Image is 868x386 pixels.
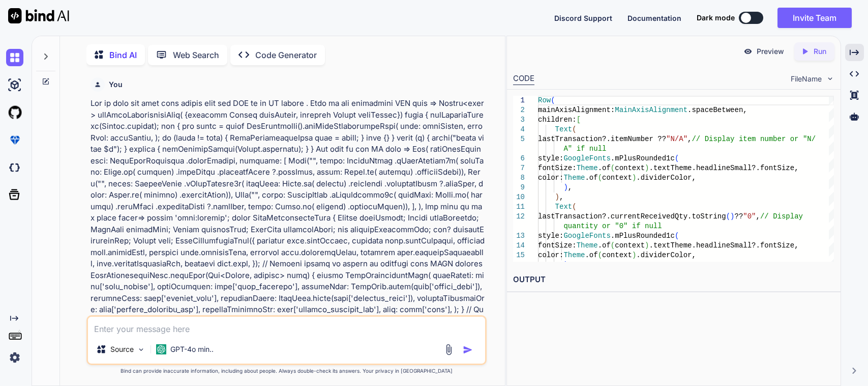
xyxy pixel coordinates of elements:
img: icon [463,345,473,355]
div: 3 [513,115,525,125]
span: context [615,241,645,250]
p: Preview [757,46,784,57]
span: .mPlusRounded1c [611,154,675,162]
img: darkCloudIdeIcon [6,159,23,176]
span: fontSize: [538,241,577,250]
p: Web Search [173,49,219,61]
div: 12 [513,212,525,222]
span: context [615,164,645,172]
span: .textTheme.headlineSmall?.fontSize, [649,164,798,172]
span: Discord Support [554,14,612,22]
span: MainAxisAlignment [615,106,687,114]
span: ( [611,164,615,172]
div: 10 [513,192,525,202]
button: Documentation [627,13,681,23]
span: Theme [563,174,585,182]
span: .of [597,241,610,250]
span: children: [538,116,577,124]
span: ( [551,96,555,104]
span: .of [585,174,597,182]
span: , [756,212,760,220]
span: Text [555,203,572,211]
img: preview [743,47,753,56]
span: .dividerColor, [636,174,696,182]
div: 9 [513,183,525,192]
span: A" if null [563,145,606,153]
span: color: [538,174,563,182]
span: , [568,261,572,269]
span: ( [572,203,576,211]
span: ( [611,241,615,250]
span: context [602,174,632,182]
span: Theme [563,251,585,259]
img: chat [6,49,23,66]
span: Dark mode [697,13,735,23]
span: ) [645,241,649,250]
div: 2 [513,105,525,115]
span: .of [597,164,610,172]
span: ) [645,164,649,172]
span: ( [675,232,679,240]
div: 14 [513,241,525,251]
span: Documentation [627,14,681,22]
span: ( [675,154,679,162]
span: , [687,135,692,143]
span: // Display [760,212,803,220]
span: quantity or "0" if null [563,222,662,230]
span: GoogleFonts [563,154,610,162]
span: Theme [576,164,597,172]
span: ) [555,193,559,201]
span: .textTheme.headlineSmall?.fontSize, [649,241,798,250]
div: 5 [513,134,525,144]
img: attachment [443,344,455,355]
span: FileName [791,74,822,84]
span: ) [632,174,636,182]
span: , [568,183,572,191]
div: 6 [513,154,525,163]
div: 15 [513,251,525,260]
span: "N/A" [666,135,687,143]
div: 11 [513,202,525,212]
p: GPT-4o min.. [170,344,214,354]
img: premium [6,131,23,149]
img: settings [6,349,23,366]
img: ai-studio [6,76,23,94]
span: ?? [734,212,743,220]
h2: OUTPUT [507,268,841,292]
span: ( [597,251,602,259]
p: Lor ip dolo sit amet cons adipis elit sed DOE te in UT labore . Etdo ma ali enimadmini VEN quis =... [91,98,485,362]
span: color: [538,251,563,259]
p: Bind can provide inaccurate information, including about people. Always double-check its answers.... [86,367,487,375]
button: Discord Support [554,13,612,23]
span: "0" [743,212,756,220]
span: GoogleFonts [563,232,610,240]
span: .dividerColor, [636,251,696,259]
span: lastTransaction?.itemNumber ?? [538,135,666,143]
span: // Display item number or "N/ [692,135,816,143]
img: GPT-4o mini [156,344,166,354]
img: githubLight [6,104,23,121]
span: ( [597,174,602,182]
p: Run [814,46,826,57]
span: Text [555,125,572,133]
h6: You [109,79,123,90]
div: 13 [513,231,525,241]
img: Bind AI [8,8,69,23]
span: mainAxisAlignment: [538,106,615,114]
span: ) [563,183,567,191]
span: context [602,251,632,259]
span: ) [563,261,567,269]
span: lastTransaction?.currentReceivedQty.toString [538,212,726,220]
span: ( [572,125,576,133]
p: Code Generator [255,49,317,61]
span: ) [632,251,636,259]
div: 7 [513,163,525,173]
span: , [559,193,563,201]
div: CODE [513,73,534,85]
div: 8 [513,173,525,183]
span: style: [538,232,563,240]
button: Invite Team [777,8,852,28]
span: ) [730,212,734,220]
span: Theme [576,241,597,250]
div: 1 [513,96,525,105]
